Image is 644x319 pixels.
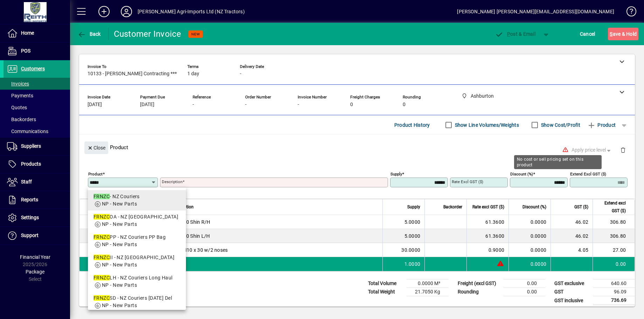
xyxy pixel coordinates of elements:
em: FRNZC [94,275,110,280]
mat-label: Supply [390,172,402,176]
td: 0.0000 [508,243,550,257]
a: Settings [4,209,70,227]
td: 640.60 [593,279,635,288]
div: - NZ Couriers [94,193,180,200]
span: Discount (%) [522,203,546,211]
span: Package [26,269,44,275]
span: - [240,71,241,77]
em: FRNZC [94,234,110,240]
span: S [610,31,612,37]
span: - [193,102,194,108]
label: Show Line Volumes/Weights [453,122,519,129]
div: OA - NZ [GEOGRAPHIC_DATA] [94,213,180,221]
span: Product History [394,119,430,131]
div: 61.3600 [471,233,504,240]
div: [PERSON_NAME] [PERSON_NAME][EMAIL_ADDRESS][DOMAIN_NAME] [457,6,614,17]
td: GST exclusive [551,279,593,288]
mat-label: Discount (%) [510,172,533,176]
em: FRNZC [94,255,110,260]
button: Post & Email [491,28,539,40]
div: PP - NZ Couriers PP Bag [94,234,180,241]
a: Staff [4,173,70,191]
td: GST inclusive [551,296,593,305]
td: 46.02 [550,229,593,243]
span: NEW [191,32,200,36]
a: Invoices [4,78,70,90]
span: Supply [407,203,420,211]
span: POS [21,48,30,54]
span: 30.0000 [401,247,420,254]
a: Home [4,25,70,42]
span: WY 400 Shin L/H [172,233,210,240]
a: Support [4,227,70,244]
div: LH - NZ Couriers Long Haul [94,274,180,282]
app-page-header-button: Close [83,144,110,151]
td: 0.00 [503,279,545,288]
a: Suppliers [4,138,70,155]
mat-option: FRNZCSD - NZ Couriers Saturday Del [88,292,186,312]
span: 5.0000 [404,233,421,240]
mat-label: Rate excl GST ($) [452,179,483,184]
td: Total Volume [365,279,407,288]
div: 61.3600 [471,219,504,226]
span: NP - New Parts [102,303,137,308]
div: Customer Invoice [114,28,181,40]
span: [DATE] [88,102,102,108]
td: 736.69 [593,296,635,305]
span: Back [77,31,101,37]
td: Rounding [454,288,503,296]
app-page-header-button: Back [70,28,109,40]
span: Extend excl GST ($) [597,199,626,215]
td: Total Weight [365,288,407,296]
button: Product History [392,119,433,131]
span: GST ($) [574,203,588,211]
div: [PERSON_NAME] Agri-Imports Ltd (NZ Tractors) [138,6,245,17]
td: 21.7050 Kg [407,288,449,296]
td: 0.0000 [508,215,550,229]
div: II - NZ [GEOGRAPHIC_DATA] [94,254,180,261]
td: 46.02 [550,215,593,229]
a: Products [4,155,70,173]
span: Settings [21,215,39,220]
button: Add [93,5,115,18]
span: Home [21,30,34,36]
a: Backorders [4,113,70,125]
td: 0.00 [593,257,635,271]
mat-option: FRNZCOA - NZ Couriers Outer Area [88,210,186,231]
span: Cancel [580,28,595,40]
span: Apply price level [572,146,612,154]
span: P [507,31,510,37]
span: 1 day [187,71,199,77]
span: NP - New Parts [102,201,137,207]
td: 0.0000 M³ [407,279,449,288]
a: Knowledge Base [621,1,635,24]
app-page-header-button: Delete [615,147,631,153]
mat-option: FRNZCPP - NZ Couriers PP Bag [88,231,186,251]
span: Support [21,233,39,238]
button: Close [84,141,108,154]
button: Profile [115,5,138,18]
em: FRNZC [94,295,110,301]
td: 96.09 [593,288,635,296]
span: NP - New Parts [102,221,137,227]
a: Reports [4,191,70,209]
span: Backorders [7,117,36,122]
em: FRNZC [94,194,110,199]
mat-label: Product [88,172,103,176]
td: 27.00 [593,243,635,257]
span: Invoices [7,81,29,86]
td: 306.80 [593,229,635,243]
span: 5.0000 [404,219,421,226]
td: 0.00 [503,288,545,296]
div: Product [79,134,635,160]
button: Delete [615,141,631,158]
button: Cancel [578,28,597,40]
span: NP - New Parts [102,282,137,288]
span: Rate excl GST ($) [472,203,504,211]
td: 306.80 [593,215,635,229]
span: Reports [21,197,38,202]
span: [DATE] [140,102,154,108]
div: SD - NZ Couriers [DATE] Del [94,294,180,302]
a: Payments [4,90,70,102]
span: - [245,102,247,108]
